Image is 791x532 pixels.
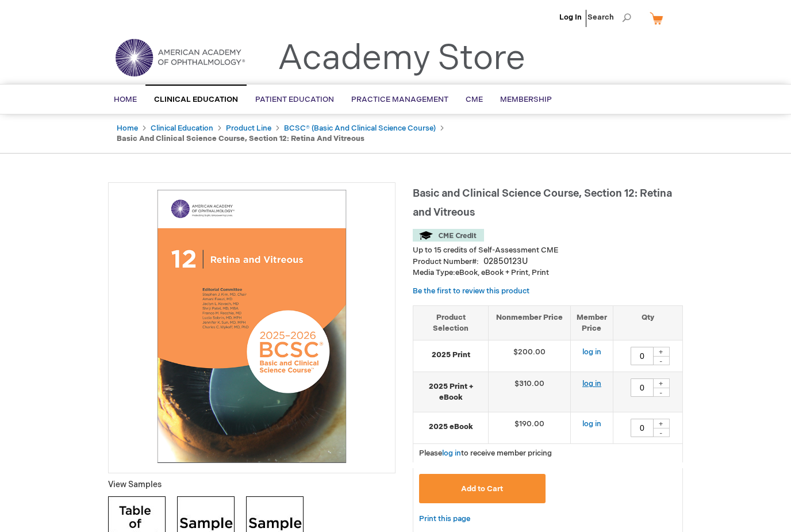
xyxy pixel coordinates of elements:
strong: 2025 Print + eBook [419,381,482,403]
strong: Basic and Clinical Science Course, Section 12: Retina and Vitreous [117,134,364,143]
input: Qty [631,419,654,437]
img: CME Credit [413,229,484,242]
a: Log In [559,13,582,22]
strong: Product Number [413,257,479,266]
span: Practice Management [351,95,448,104]
a: log in [582,419,601,428]
p: View Samples [108,479,395,491]
a: log in [442,449,461,458]
span: Basic and Clinical Science Course, Section 12: Retina and Vitreous [413,187,672,219]
td: $200.00 [489,340,571,372]
a: log in [582,347,601,357]
a: Home [117,124,138,133]
img: Basic and Clinical Science Course, Section 12: Retina and Vitreous [114,189,389,464]
th: Nonmember Price [489,306,571,340]
span: CME [466,95,483,104]
td: $310.00 [489,372,571,412]
div: - [652,388,670,397]
div: - [652,428,670,437]
td: $190.00 [489,412,571,444]
span: Add to Cart [461,484,503,493]
div: - [652,356,670,365]
span: Membership [500,95,552,104]
a: Be the first to review this product [413,286,529,296]
p: eBook, eBook + Print, Print [413,267,683,278]
div: + [652,378,670,388]
th: Member Price [570,306,613,340]
span: Please to receive member pricing [419,449,552,458]
span: Search [588,6,631,29]
th: Product Selection [413,306,489,340]
div: + [652,419,670,428]
div: 02850123U [483,256,528,267]
li: Up to 15 credits of Self-Assessment CME [413,245,683,256]
a: Clinical Education [151,124,213,133]
a: Academy Store [278,38,525,79]
strong: 2025 Print [419,350,482,361]
a: log in [582,379,601,388]
button: Add to Cart [419,474,546,503]
input: Qty [631,347,654,365]
a: Print this page [419,512,470,526]
span: Clinical Education [154,95,238,104]
span: Home [114,95,137,104]
span: Patient Education [255,95,334,104]
strong: Media Type: [413,268,455,277]
a: BCSC® (Basic and Clinical Science Course) [284,124,436,133]
input: Qty [631,378,654,397]
a: Product Line [226,124,271,133]
th: Qty [613,306,682,340]
strong: 2025 eBook [419,422,482,433]
div: + [652,347,670,357]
